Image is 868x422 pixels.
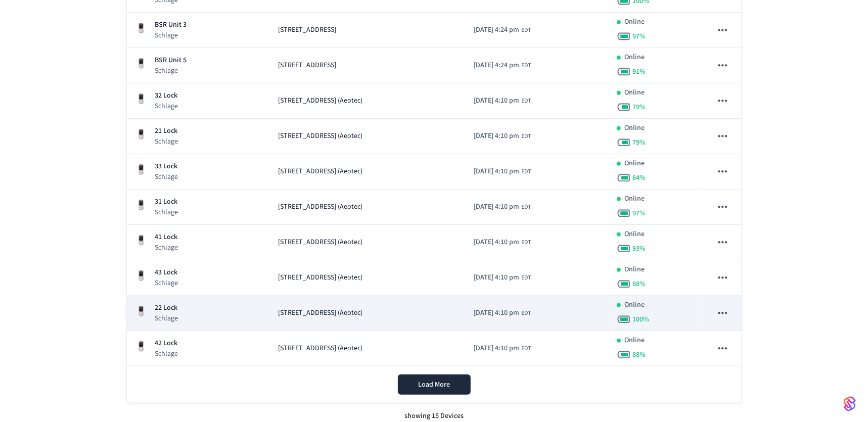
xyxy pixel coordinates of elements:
[135,58,147,70] img: Yale Assure Touchscreen Wifi Smart Lock, Satin Nickel, Front
[625,87,645,98] p: Online
[625,229,645,240] p: Online
[625,17,645,27] p: Online
[633,244,646,254] span: 93 %
[633,173,646,183] span: 84 %
[625,52,645,63] p: Online
[474,96,531,106] div: America/New_York
[279,272,363,283] span: [STREET_ADDRESS] (Aeotec)
[474,202,531,212] div: America/New_York
[625,123,645,133] p: Online
[633,102,646,112] span: 79 %
[155,20,187,30] p: BSR Unit 3
[625,264,645,275] p: Online
[522,167,531,176] span: EDT
[474,131,520,142] span: [DATE] 4:10 pm
[633,314,650,324] span: 100 %
[155,313,178,323] p: Schlage
[155,55,187,66] p: BSR Unit 5
[474,343,531,354] div: America/New_York
[135,199,147,211] img: Yale Assure Touchscreen Wifi Smart Lock, Satin Nickel, Front
[135,305,147,317] img: Yale Assure Touchscreen Wifi Smart Lock, Satin Nickel, Front
[522,273,531,283] span: EDT
[279,96,363,106] span: [STREET_ADDRESS] (Aeotec)
[522,26,531,35] span: EDT
[474,60,520,71] span: [DATE] 4:24 pm
[135,235,147,247] img: Yale Assure Touchscreen Wifi Smart Lock, Satin Nickel, Front
[135,164,147,176] img: Yale Assure Touchscreen Wifi Smart Lock, Satin Nickel, Front
[279,343,363,354] span: [STREET_ADDRESS] (Aeotec)
[625,194,645,204] p: Online
[474,272,520,283] span: [DATE] 4:10 pm
[155,136,178,147] p: Schlage
[633,208,646,218] span: 97 %
[155,338,178,349] p: 42 Lock
[474,60,531,71] div: America/New_York
[155,303,178,313] p: 22 Lock
[155,278,178,288] p: Schlage
[135,270,147,282] img: Yale Assure Touchscreen Wifi Smart Lock, Satin Nickel, Front
[474,308,520,318] span: [DATE] 4:10 pm
[279,25,337,35] span: [STREET_ADDRESS]
[522,203,531,212] span: EDT
[155,267,178,278] p: 43 Lock
[135,341,147,353] img: Yale Assure Touchscreen Wifi Smart Lock, Satin Nickel, Front
[522,238,531,247] span: EDT
[474,166,531,177] div: America/New_York
[279,237,363,248] span: [STREET_ADDRESS] (Aeotec)
[279,60,337,71] span: [STREET_ADDRESS]
[474,272,531,283] div: America/New_York
[633,67,646,77] span: 91 %
[155,30,187,40] p: Schlage
[135,93,147,105] img: Yale Assure Touchscreen Wifi Smart Lock, Satin Nickel, Front
[279,166,363,177] span: [STREET_ADDRESS] (Aeotec)
[522,61,531,70] span: EDT
[474,25,531,35] div: America/New_York
[522,309,531,318] span: EDT
[522,344,531,353] span: EDT
[155,172,178,182] p: Schlage
[155,207,178,217] p: Schlage
[474,202,520,212] span: [DATE] 4:10 pm
[155,101,178,111] p: Schlage
[155,66,187,76] p: Schlage
[155,243,178,253] p: Schlage
[155,349,178,359] p: Schlage
[522,97,531,106] span: EDT
[625,300,645,310] p: Online
[633,279,646,289] span: 88 %
[135,22,147,34] img: Yale Assure Touchscreen Wifi Smart Lock, Satin Nickel, Front
[155,197,178,207] p: 31 Lock
[633,350,646,360] span: 88 %
[474,25,520,35] span: [DATE] 4:24 pm
[474,166,520,177] span: [DATE] 4:10 pm
[155,232,178,243] p: 41 Lock
[279,131,363,142] span: [STREET_ADDRESS] (Aeotec)
[398,374,471,395] button: Load More
[279,202,363,212] span: [STREET_ADDRESS] (Aeotec)
[418,380,450,390] span: Load More
[474,131,531,142] div: America/New_York
[844,396,856,412] img: SeamLogoGradient.69752ec5.svg
[633,31,646,41] span: 97 %
[155,161,178,172] p: 33 Lock
[155,126,178,136] p: 21 Lock
[135,128,147,140] img: Yale Assure Touchscreen Wifi Smart Lock, Satin Nickel, Front
[474,308,531,318] div: America/New_York
[522,132,531,141] span: EDT
[633,137,646,148] span: 79 %
[474,96,520,106] span: [DATE] 4:10 pm
[625,335,645,346] p: Online
[155,90,178,101] p: 32 Lock
[625,158,645,169] p: Online
[279,308,363,318] span: [STREET_ADDRESS] (Aeotec)
[474,237,531,248] div: America/New_York
[474,237,520,248] span: [DATE] 4:10 pm
[474,343,520,354] span: [DATE] 4:10 pm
